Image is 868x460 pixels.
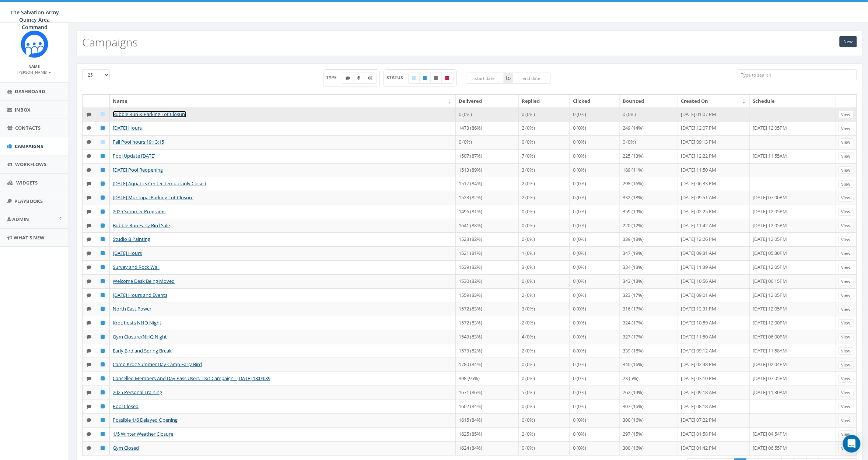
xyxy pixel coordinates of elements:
td: 1523 (82%) [456,191,519,205]
label: Published [419,73,431,84]
i: Published [101,418,105,422]
td: 7 (0%) [519,149,570,163]
td: [DATE] 07:22 PM [678,413,750,427]
td: 2 (0%) [519,427,570,441]
td: [DATE] 12:05PM [750,205,836,219]
td: 0 (0%) [570,288,620,302]
i: Published [101,320,105,325]
a: Welcome Desk Being Moved [113,278,175,284]
a: Survey and Rock Wall [113,264,160,270]
td: 343 (18%) [620,274,678,288]
i: Text SMS [87,181,92,186]
i: Published [101,362,105,367]
td: 0 (0%) [519,274,570,288]
i: Text SMS [87,265,92,270]
td: 4 (0%) [519,330,570,344]
td: [DATE] 09:12 AM [678,344,750,358]
td: [DATE] 11:50 AM [678,163,750,177]
td: 1573 (82%) [456,344,519,358]
a: View [839,431,854,438]
a: Camp Kroc Summer Day Camp Early Bird [113,361,202,368]
td: 189 (11%) [620,163,678,177]
td: 1624 (84%) [456,441,519,455]
a: View [839,180,854,188]
td: [DATE] 11:42 AM [678,219,750,233]
td: [DATE] 12:05PM [750,302,836,316]
td: 0 (0%) [570,232,620,246]
td: 225 (13%) [620,149,678,163]
i: Text SMS [87,362,92,367]
span: Campaigns [15,143,43,150]
td: [DATE] 12:26 PM [678,232,750,246]
i: Text SMS [87,195,92,200]
a: View [839,389,854,397]
td: [DATE] 11:58AM [750,344,836,358]
label: Archived [441,73,454,84]
td: 1780 (84%) [456,358,519,372]
td: [DATE] 03:10 PM [678,372,750,386]
td: 316 (17%) [620,302,678,316]
td: 1602 (84%) [456,400,519,414]
td: [DATE] 12:22 PM [678,149,750,163]
td: 220 (12%) [620,219,678,233]
td: 0 (0%) [570,316,620,330]
i: Published [101,279,105,284]
span: TYPE [326,74,342,81]
input: end date [512,73,551,84]
td: [DATE] 11:30AM [750,386,836,400]
a: View [839,208,854,216]
a: View [839,375,854,383]
td: 0 (0%) [456,108,519,122]
i: Text SMS [87,404,92,409]
td: [DATE] 10:56 AM [678,274,750,288]
td: 340 (16%) [620,358,678,372]
i: Automated Message [368,76,373,80]
td: [DATE] 04:54PM [750,427,836,441]
a: View [839,222,854,230]
a: Bubble Run & Parking Lot Closure [113,111,186,117]
td: 0 (0%) [456,135,519,149]
td: [DATE] 08:18 AM [678,400,750,414]
i: Published [101,223,105,228]
a: View [839,445,854,452]
td: 3 (0%) [519,260,570,274]
td: 323 (17%) [620,288,678,302]
i: Draft [101,140,105,144]
td: [DATE] 12:00PM [750,316,836,330]
td: 1528 (82%) [456,232,519,246]
td: 0 (0%) [570,441,620,455]
span: Contacts [15,124,41,131]
a: Fall Pool hours 19:13:15 [113,138,164,145]
td: 0 (0%) [519,205,570,219]
td: 1572 (83%) [456,316,519,330]
td: 1671 (86%) [456,386,519,400]
a: View [839,319,854,327]
td: 0 (0%) [570,191,620,205]
span: Widgets [16,179,38,186]
i: Text SMS [87,376,92,381]
th: Clicked [570,95,620,108]
td: 0 (0%) [519,108,570,122]
td: [DATE] 12:31 PM [678,302,750,316]
th: Bounced [620,95,678,108]
td: [DATE] 12:05PM [750,232,836,246]
td: [DATE] 12:05PM [750,121,836,135]
a: New [840,36,857,47]
td: 300 (16%) [620,413,678,427]
td: 262 (14%) [620,386,678,400]
td: 300 (16%) [620,441,678,455]
a: View [839,306,854,313]
span: Dashboard [15,88,45,95]
td: 0 (0%) [570,163,620,177]
td: 0 (0%) [570,358,620,372]
td: 0 (0%) [570,386,620,400]
td: 0 (0%) [519,400,570,414]
td: 0 (0%) [570,400,620,414]
i: Text SMS [87,251,92,256]
i: Published [101,168,105,172]
span: The Salvation Army Quincy Area Command [10,9,59,31]
i: Published [101,432,105,436]
a: Early Bird and Spring Break [113,347,172,354]
td: 1543 (83%) [456,330,519,344]
td: [DATE] 11:39 AM [678,260,750,274]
